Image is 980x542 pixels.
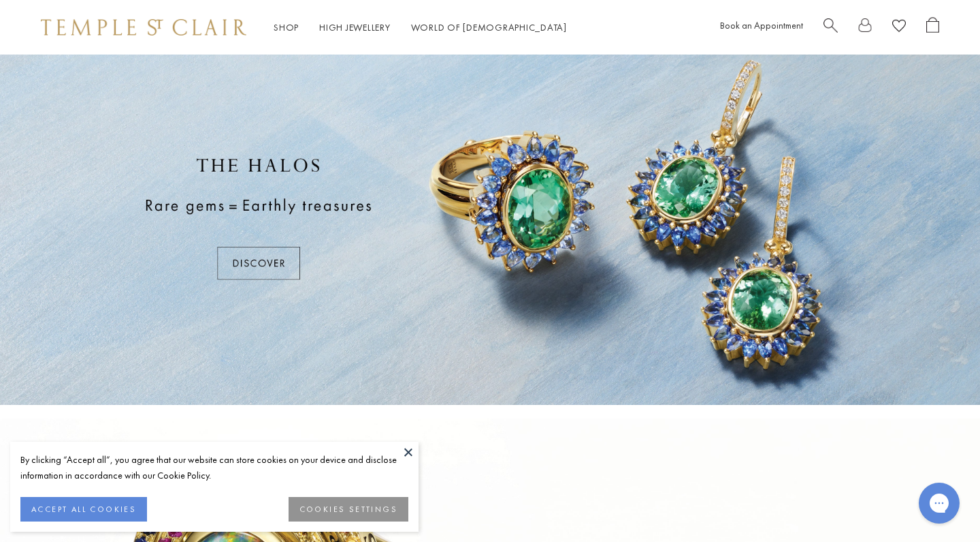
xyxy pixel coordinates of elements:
[892,17,906,38] a: View Wishlist
[926,17,939,38] a: Open Shopping Bag
[274,19,567,36] nav: Main navigation
[912,478,966,528] iframe: Gorgias live chat messenger
[274,21,299,33] a: ShopShop
[319,21,391,33] a: High JewelleryHigh Jewellery
[20,497,147,522] button: ACCEPT ALL COOKIES
[41,19,246,35] img: Temple St. Clair
[289,497,408,522] button: COOKIES SETTINGS
[720,19,803,31] a: Book an Appointment
[411,21,567,33] a: World of [DEMOGRAPHIC_DATA]World of [DEMOGRAPHIC_DATA]
[20,452,408,483] div: By clicking “Accept all”, you agree that our website can store cookies on your device and disclos...
[823,17,838,38] a: Search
